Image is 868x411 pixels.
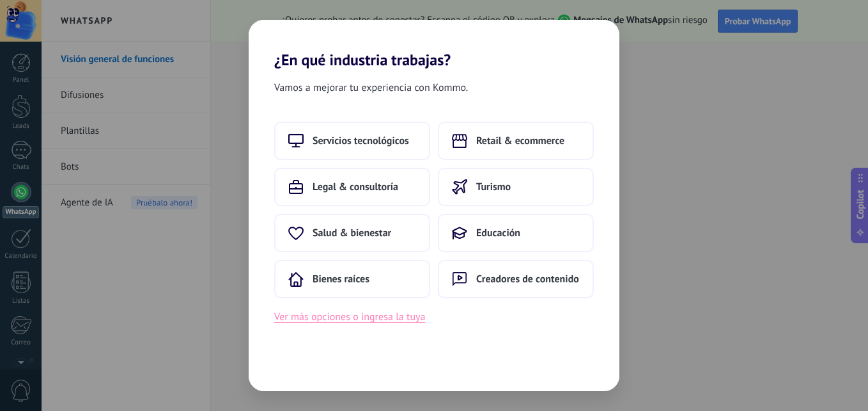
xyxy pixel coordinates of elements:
span: Servicios tecnológicos [313,134,409,147]
span: Turismo [476,181,511,193]
button: Creadores de contenido [438,260,594,298]
button: Educación [438,214,594,252]
button: Turismo [438,168,594,206]
button: Retail & ecommerce [438,122,594,160]
span: Salud & bienestar [313,227,391,239]
button: Salud & bienestar [274,214,430,252]
span: Bienes raíces [313,273,369,286]
span: Retail & ecommerce [476,134,564,147]
button: Servicios tecnológicos [274,122,430,160]
h2: ¿En qué industria trabajas? [249,20,619,69]
button: Ver más opciones o ingresa la tuya [274,309,425,325]
button: Bienes raíces [274,260,430,298]
span: Creadores de contenido [476,273,579,286]
span: Vamos a mejorar tu experiencia con Kommo. [274,79,468,96]
span: Educación [476,227,520,239]
button: Legal & consultoría [274,168,430,206]
span: Legal & consultoría [313,181,398,193]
